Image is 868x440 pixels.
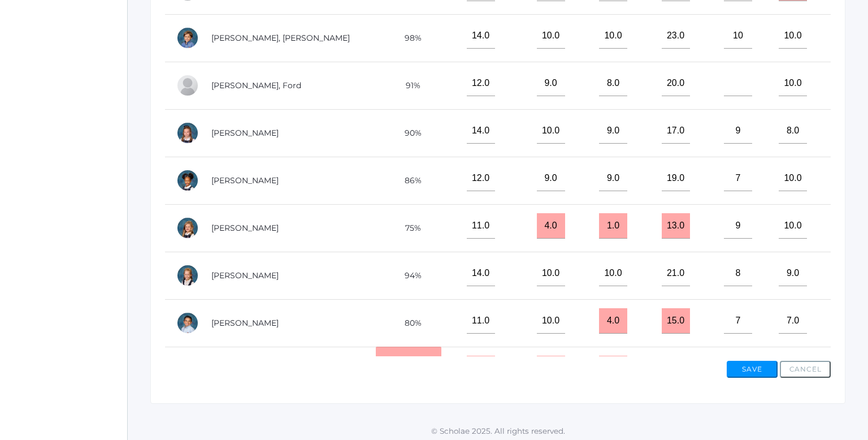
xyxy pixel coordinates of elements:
[211,128,279,138] a: [PERSON_NAME]
[376,347,441,394] td: 0%
[211,270,279,281] a: [PERSON_NAME]
[376,204,441,252] td: 75%
[176,122,199,144] div: Lyla Foster
[211,33,350,43] a: [PERSON_NAME], [PERSON_NAME]
[376,299,441,347] td: 80%
[211,223,279,233] a: [PERSON_NAME]
[128,425,868,437] p: © Scholae 2025. All rights reserved.
[376,252,441,299] td: 94%
[376,62,441,109] td: 91%
[176,264,199,287] div: Hazel Porter
[780,361,831,378] button: Cancel
[376,14,441,62] td: 98%
[211,80,301,90] a: [PERSON_NAME], Ford
[176,169,199,192] div: Crue Harris
[376,157,441,204] td: 86%
[727,361,778,378] button: Save
[376,109,441,157] td: 90%
[211,318,279,328] a: [PERSON_NAME]
[176,27,199,49] div: Austen Crosby
[176,217,199,239] div: Gracelyn Lavallee
[176,74,199,97] div: Ford Ferris
[176,312,199,334] div: Noah Rosas
[211,175,279,186] a: [PERSON_NAME]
